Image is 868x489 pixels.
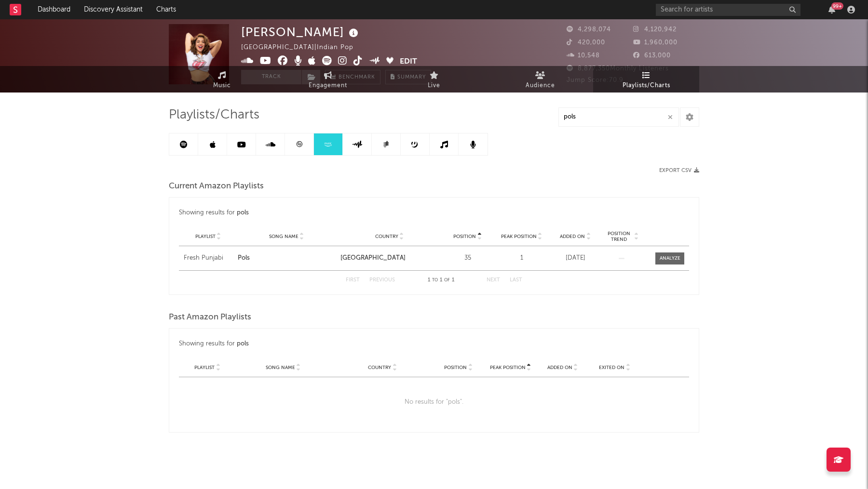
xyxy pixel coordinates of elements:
[340,253,438,263] div: [GEOGRAPHIC_DATA]
[179,338,689,350] div: Showing results for
[237,338,249,350] div: pols
[346,278,360,283] button: First
[659,168,699,173] button: Export CSV
[490,365,526,370] span: Peak Position
[269,234,298,239] span: Song Name
[605,231,633,242] span: Position Trend
[381,66,487,93] a: Live
[375,234,398,239] span: Country
[551,253,600,263] div: [DATE]
[560,234,585,239] span: Added On
[213,80,231,92] span: Music
[444,365,467,370] span: Position
[831,2,843,10] div: 99 +
[432,278,438,282] span: to
[487,66,593,93] a: Audience
[414,275,467,286] div: 1 1 1
[169,66,275,93] a: Music
[368,365,391,370] span: Country
[275,66,381,93] a: Engagement
[241,24,361,40] div: [PERSON_NAME]
[623,80,670,92] span: Playlists/Charts
[567,40,605,46] span: 420,000
[656,4,800,16] input: Search for artists
[241,42,365,53] div: [GEOGRAPHIC_DATA] | Indian Pop
[444,278,450,282] span: of
[526,80,555,92] span: Audience
[633,53,671,59] span: 613,000
[633,40,678,46] span: 1,960,000
[237,207,249,219] div: pols
[195,234,216,239] span: Playlist
[443,253,492,263] div: 35
[238,253,336,263] a: Pols
[266,365,295,370] span: Song Name
[179,377,689,427] div: No results for " pols ".
[501,234,537,239] span: Peak Position
[428,80,440,92] span: Live
[633,26,677,33] span: 4,120,942
[828,6,835,13] button: 99+
[169,181,264,192] span: Current Amazon Playlists
[309,80,347,92] span: Engagement
[593,66,699,93] a: Playlists/Charts
[558,107,679,127] input: Search Playlists/Charts
[567,26,611,33] span: 4,298,074
[567,53,600,59] span: 10,548
[497,253,546,263] div: 1
[567,66,669,72] span: 8,877,350 Monthly Listeners
[453,234,476,239] span: Position
[487,278,500,283] button: Next
[179,207,689,219] div: Showing results for
[510,278,522,283] button: Last
[194,365,215,370] span: Playlist
[169,312,251,323] span: Past Amazon Playlists
[547,365,572,370] span: Added On
[169,109,259,121] span: Playlists/Charts
[400,56,417,68] button: Edit
[184,253,233,263] a: Fresh Punjabi
[599,365,624,370] span: Exited On
[369,278,395,283] button: Previous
